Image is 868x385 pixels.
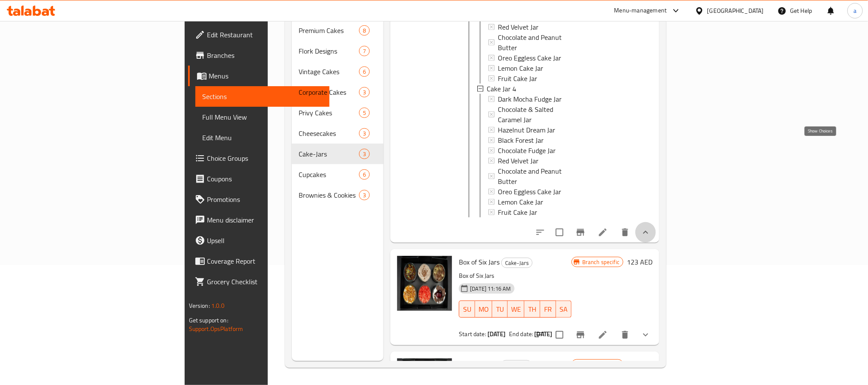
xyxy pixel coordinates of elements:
[397,256,452,311] img: Box of Six Jars
[359,108,370,118] div: items
[359,88,369,96] span: 3
[189,323,243,334] a: Support.OpsPlatform
[299,66,359,77] span: Vintage Cakes
[459,328,486,340] span: Start date:
[188,168,329,189] a: Coupons
[463,303,471,316] span: SU
[530,325,551,345] button: sort-choices
[202,132,323,143] span: Edit Menu
[292,102,384,123] div: Privy Cakes5
[498,145,556,156] span: Chocolate Fudge Jar
[359,171,369,179] span: 6
[498,207,537,217] span: Fruit Cake Jar
[570,325,591,345] button: Branch-specific-item
[544,303,553,316] span: FR
[207,174,323,184] span: Coupons
[207,153,323,163] span: Choice Groups
[292,164,384,185] div: Cupcakes6
[627,358,652,370] h6: 240 AED
[299,25,359,36] span: Premium Cakes
[188,66,329,86] a: Menus
[207,50,323,60] span: Branches
[189,315,228,326] span: Get support on:
[359,128,370,138] div: items
[207,256,323,266] span: Coverage Report
[556,301,572,318] button: SA
[292,123,384,144] div: Cheesecakes3
[498,186,561,197] span: Oreo Eggless Cake Jar
[598,330,608,340] a: Edit menu item
[475,301,492,318] button: MO
[459,256,500,268] span: Box of Six Jars
[292,144,384,164] div: Cake-Jars3
[299,149,359,159] span: Cake-Jars
[188,24,329,45] a: Edit Restaurant
[467,285,514,293] span: [DATE] 11:16 AM
[207,235,323,246] span: Upsell
[614,6,667,16] div: Menu-management
[498,104,569,125] span: Chocolate & Salted Caramel Jar
[498,22,539,32] span: Red Velvet Jar
[498,53,561,63] span: Oreo Eggless Cake Jar
[299,169,359,180] span: Cupcakes
[359,25,370,36] div: items
[496,303,505,316] span: TU
[359,129,369,138] span: 3
[207,277,323,287] span: Grocery Checklist
[579,258,623,266] span: Branch specific
[707,6,764,15] div: [GEOGRAPHIC_DATA]
[502,258,532,268] span: Cake-Jars
[359,66,370,77] div: items
[501,360,532,370] span: Cake-Jars
[570,222,591,243] button: Branch-specific-item
[479,303,489,316] span: MO
[195,86,329,107] a: Sections
[188,251,329,271] a: Coverage Report
[188,45,329,66] a: Branches
[459,301,475,318] button: SU
[299,87,359,97] span: Corporate Cakes
[359,47,369,55] span: 7
[498,73,537,84] span: Fruit Cake Jar
[509,328,533,340] span: End date:
[459,358,499,371] span: Box of 12 Jars
[615,222,635,243] button: delete
[359,87,370,97] div: items
[299,108,359,118] div: Privy Cakes
[195,107,329,127] a: Full Menu View
[207,215,323,225] span: Menu disclaimer
[853,6,856,15] span: a
[498,32,569,53] span: Chocolate and Peanut Butter
[292,20,384,41] div: Premium Cakes8
[299,128,359,138] span: Cheesecakes
[202,112,323,122] span: Full Menu View
[359,46,370,56] div: items
[487,84,516,94] span: Cake Jar 4
[359,109,369,117] span: 5
[299,190,359,200] span: Brownies & Cookies
[189,300,210,311] span: Version:
[560,303,569,316] span: SA
[524,301,540,318] button: TH
[195,127,329,148] a: Edit Menu
[508,301,524,318] button: WE
[202,91,323,102] span: Sections
[359,190,370,200] div: items
[598,227,608,238] a: Edit menu item
[579,361,623,369] span: Branch specific
[635,222,656,243] button: show more
[359,68,369,76] span: 6
[498,156,539,166] span: Red Velvet Jar
[501,360,532,370] div: Cake-Jars
[188,210,329,230] a: Menu disclaimer
[530,222,551,243] button: sort-choices
[635,325,656,345] button: show more
[211,300,224,311] span: 1.0.0
[359,150,369,158] span: 3
[299,46,359,56] span: Flork Designs
[188,189,329,210] a: Promotions
[498,197,543,207] span: Lemon Cake Jar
